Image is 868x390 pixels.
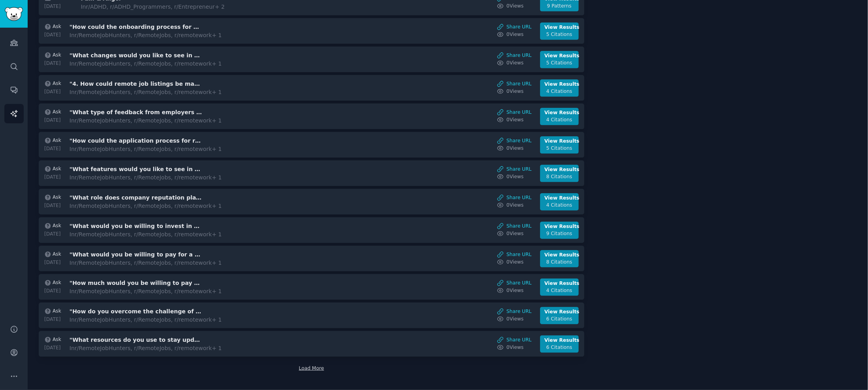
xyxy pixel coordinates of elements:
[39,246,584,271] a: Ask[DATE]"What would you be willing to pay for a service that provides direct introductions to hi...
[70,194,202,202] h3: "What role does company reputation play in your decision to apply for a remote position?"
[497,287,532,294] a: 0Views
[39,189,584,215] a: Ask[DATE]"What role does company reputation play in your decision to apply for a remote position?...
[497,52,532,59] a: Share URL
[70,336,202,344] h3: "What resources do you use to stay updated on remote work trends and opportunities?"
[544,31,574,38] div: 5 Citations
[81,3,224,11] div: In r/ADHD, r/ADHD_Programmers, r/Entrepreneur + 2
[497,109,532,116] a: Share URL
[540,165,579,182] a: View Results8 Citations
[544,309,574,316] div: View Results
[497,81,532,88] a: Share URL
[497,145,532,152] a: 0Views
[44,174,61,181] div: [DATE]
[540,23,579,40] a: View Results5 Citations
[497,230,532,237] a: 0Views
[70,259,222,267] div: In r/RemoteJobHunters, r/RemoteJobs, r/remotework + 1
[497,3,532,10] a: 0Views
[70,60,222,68] div: In r/RemoteJobHunters, r/RemoteJobs, r/remotework + 1
[497,31,532,38] a: 0Views
[39,75,584,101] a: Ask[DATE]"4. How could remote job listings be made more transparent and informative for applicant...
[540,108,579,125] a: View Results4 Citations
[70,31,222,40] div: In r/RemoteJobHunters, r/RemoteJobs, r/remotework + 1
[497,24,532,31] a: Share URL
[540,79,579,97] a: View Results4 Citations
[44,32,61,39] div: [DATE]
[53,279,61,286] span: Ask
[497,88,532,95] a: 0Views
[70,307,202,316] h3: "How do you overcome the challenge of limited job postings in your specific field for remote work?"
[5,7,23,21] img: GummySearch logo
[497,344,532,351] a: 0Views
[53,222,61,230] span: Ask
[70,51,202,60] h3: "What changes would you like to see in how remote work skills and experience are evaluated by emp...
[44,89,61,96] div: [DATE]
[44,231,61,238] div: [DATE]
[70,222,202,230] h3: "What would you be willing to invest in a tool that automates and optimizes your remote job appli...
[544,195,574,202] div: View Results
[497,194,532,202] a: Share URL
[70,117,222,125] div: In r/RemoteJobHunters, r/RemoteJobs, r/remotework + 1
[70,23,202,31] h3: "How could the onboarding process for new remote employees be improved to ensure a smooth transit...
[53,80,61,87] span: Ask
[544,280,574,287] div: View Results
[70,316,222,324] div: In r/RemoteJobHunters, r/RemoteJobs, r/remotework + 1
[544,81,574,88] div: View Results
[299,365,324,372] button: Load More
[544,3,574,10] div: 9 Patterns
[497,166,532,173] a: Share URL
[544,53,574,60] div: View Results
[544,173,574,181] div: 8 Citations
[497,316,532,323] a: 0Views
[497,280,532,287] a: Share URL
[53,137,61,144] span: Ask
[44,145,61,153] div: [DATE]
[70,287,222,296] div: In r/RemoteJobHunters, r/RemoteJobs, r/remotework + 1
[540,51,579,68] a: View Results5 Citations
[53,308,61,315] span: Ask
[53,52,61,59] span: Ask
[544,337,574,344] div: View Results
[497,337,532,344] a: Share URL
[44,345,61,352] div: [DATE]
[544,202,574,209] div: 4 Citations
[39,217,584,243] a: Ask[DATE]"What would you be willing to invest in a tool that automates and optimizes your remote ...
[39,47,584,72] a: Ask[DATE]"What changes would you like to see in how remote work skills and experience are evaluat...
[544,287,574,294] div: 4 Citations
[39,331,584,357] a: Ask[DATE]"What resources do you use to stay updated on remote work trends and opportunities?"Inr/...
[39,274,584,300] a: Ask[DATE]"How much would you be willing to pay monthly for a service that provides verified, high...
[544,316,574,323] div: 6 Citations
[540,250,579,268] a: View Results8 Citations
[544,24,574,31] div: View Results
[70,251,202,259] h3: "What would you be willing to pay for a service that provides direct introductions to hiring mana...
[544,138,574,145] div: View Results
[70,230,222,239] div: In r/RemoteJobHunters, r/RemoteJobs, r/remotework + 1
[544,252,574,259] div: View Results
[497,308,532,315] a: Share URL
[70,88,222,96] div: In r/RemoteJobHunters, r/RemoteJobs, r/remotework + 1
[44,316,61,323] div: [DATE]
[540,279,579,296] a: View Results4 Citations
[53,336,61,343] span: Ask
[540,136,579,154] a: View Results5 Citations
[39,303,584,328] a: Ask[DATE]"How do you overcome the challenge of limited job postings in your specific field for re...
[497,173,532,181] a: 0Views
[544,166,574,173] div: View Results
[497,202,532,209] a: 0Views
[544,60,574,67] div: 5 Citations
[70,108,202,117] h3: "What type of feedback from employers would be most valuable to you in your remote job search?"
[497,117,532,124] a: 0Views
[544,88,574,95] div: 4 Citations
[540,222,579,239] a: View Results9 Citations
[53,23,61,30] span: Ask
[44,60,61,67] div: [DATE]
[70,80,202,88] h3: "4. How could remote job listings be made more transparent and informative for applicants?I"
[544,344,574,351] div: 6 Citations
[70,344,222,352] div: In r/RemoteJobHunters, r/RemoteJobs, r/remotework + 1
[39,18,584,44] a: Ask[DATE]"How could the onboarding process for new remote employees be improved to ensure a smoot...
[70,145,222,153] div: In r/RemoteJobHunters, r/RemoteJobs, r/remotework + 1
[540,193,579,211] a: View Results4 Citations
[39,132,584,158] a: Ask[DATE]"How could the application process for remote positions be improved to better serve job ...
[39,104,584,129] a: Ask[DATE]"What type of feedback from employers would be most valuable to you in your remote job s...
[53,109,61,116] span: Ask
[70,165,202,173] h3: "What features would you like to see in an ideal remote job search platform?"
